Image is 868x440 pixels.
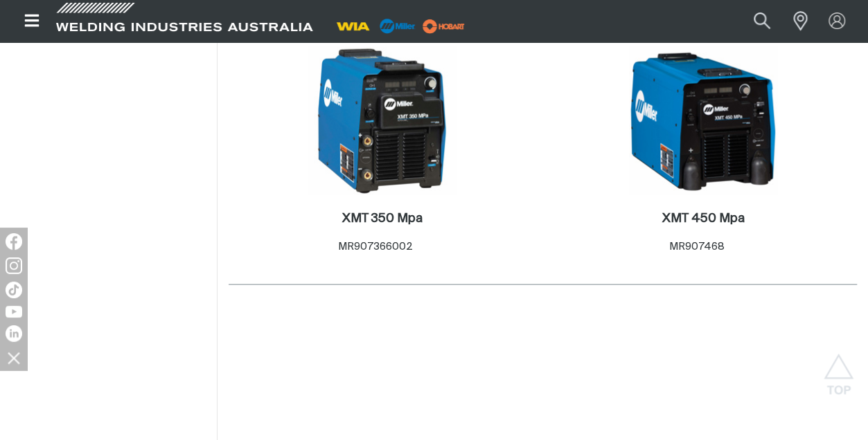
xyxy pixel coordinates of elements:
h2: XMT 450 Mpa [662,212,745,225]
img: XMT 450 Mpa [629,47,777,195]
img: XMT 350 Mpa [308,47,457,195]
img: Instagram [6,257,22,274]
input: Product name or item number... [721,6,786,37]
a: XMT 450 Mpa [662,211,745,227]
img: TikTok [6,282,22,298]
a: miller [418,21,469,31]
img: Facebook [6,233,22,250]
span: MR907366002 [338,241,413,252]
a: XMT 350 Mpa [342,211,423,227]
button: Scroll to top [823,354,854,385]
img: YouTube [6,306,22,318]
img: miller [418,16,469,37]
img: hide socials [2,346,26,369]
img: LinkedIn [6,325,22,342]
span: MR907468 [669,241,725,252]
h2: XMT 350 Mpa [342,212,423,225]
button: Search products [738,6,786,37]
